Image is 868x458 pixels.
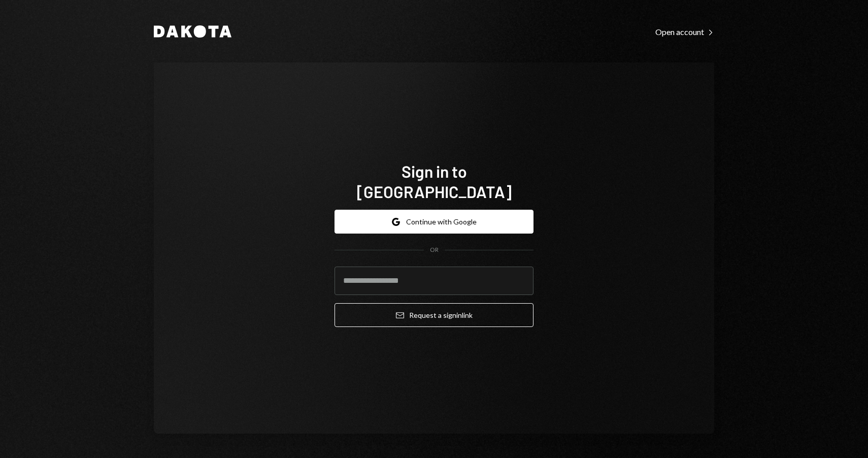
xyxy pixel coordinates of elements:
button: Continue with Google [335,210,533,234]
a: Open account [655,26,714,37]
div: Open account [655,27,714,37]
h1: Sign in to [GEOGRAPHIC_DATA] [335,161,533,202]
div: OR [430,246,439,254]
button: Request a signinlink [335,303,533,327]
